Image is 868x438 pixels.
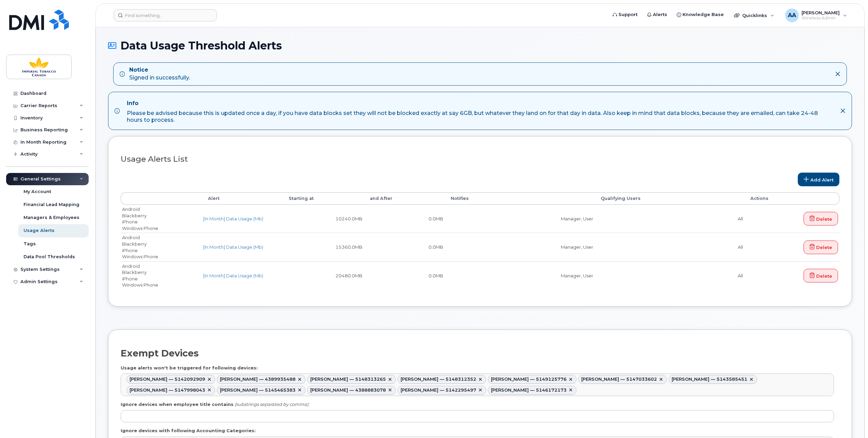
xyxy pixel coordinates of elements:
[283,233,363,261] td: 15360.0MB
[595,261,745,290] td: All
[235,401,309,407] i: (substrings separated by comma):
[130,377,205,382] div: [PERSON_NAME] — 5142092909
[491,388,567,393] div: [PERSON_NAME] — 5146172173
[595,192,745,205] th: Qualifying Users
[108,40,852,52] h1: Data Usage Threshold Alerts
[220,388,296,393] div: [PERSON_NAME] — 5145465383
[220,377,296,382] div: [PERSON_NAME] — 4389935488
[203,244,263,250] a: [In Month] Data Usage (Mb)
[364,192,445,205] th: and After
[310,388,386,393] div: [PERSON_NAME] — 4388883078
[445,205,595,233] td: Manager, User
[121,348,199,359] h2: Exempt Devices
[804,240,838,254] a: Delete
[798,173,839,186] a: Add Alert
[364,233,445,261] td: 0.0MB
[121,233,202,261] td: Android Blackberry iPhone Windows Phone
[129,66,190,74] strong: Notice
[203,216,263,221] a: [In Month] Data Usage (Mb)
[203,273,263,278] a: [In Month] Data Usage (Mb)
[130,388,205,393] div: [PERSON_NAME] — 5147998043
[595,205,745,233] td: All
[744,192,839,205] th: Actions
[445,192,595,205] th: Notifies
[581,377,657,382] div: [PERSON_NAME] — 5147033602
[310,377,386,382] div: [PERSON_NAME] — 5148313265
[121,155,839,163] h3: Usage Alerts List
[401,388,476,393] div: [PERSON_NAME] — 5142295497
[129,66,190,82] div: Signed in successfully.
[121,261,202,290] td: Android Blackberry iPhone Windows Phone
[364,261,445,290] td: 0.0MB
[127,110,835,123] div: Please be advised because this is updated once a day, if you have data blocks set they will not b...
[445,261,595,290] td: Manager, User
[121,427,256,434] label: Ignore devices with following Accounting Categories:
[121,205,202,233] td: Android Blackberry iPhone Windows Phone
[283,192,363,205] th: Starting at
[595,233,745,261] td: All
[401,377,476,382] div: [PERSON_NAME] — 5148312352
[283,261,363,290] td: 20480.0MB
[121,401,234,408] label: Ignore devices when employee title contains
[804,212,838,225] a: Delete
[283,205,363,233] td: 10240.0MB
[121,365,258,371] label: Usage alerts won't be triggered for following devices:
[491,377,567,382] div: [PERSON_NAME] — 5149125776
[804,269,838,282] a: Delete
[445,233,595,261] td: Manager, User
[672,377,747,382] div: [PERSON_NAME] — 5143585451
[364,205,445,233] td: 0.0MB
[127,100,835,107] h4: Info
[202,192,283,205] th: Alert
